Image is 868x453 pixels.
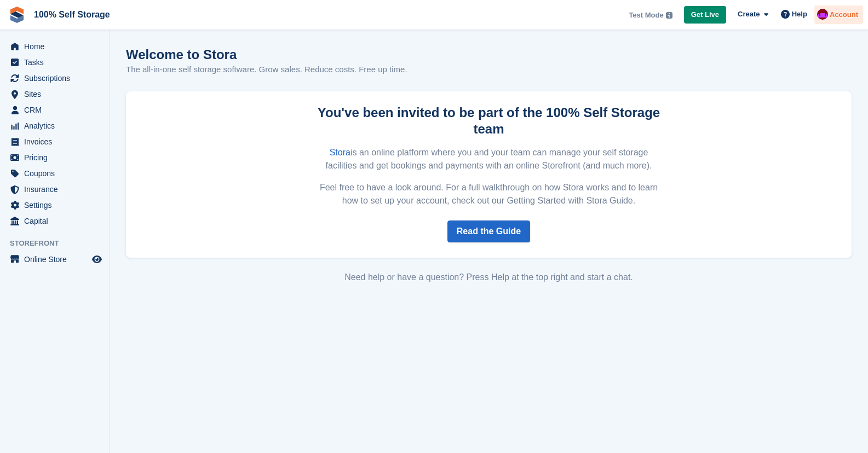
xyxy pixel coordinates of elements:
[24,213,90,229] span: Capital
[24,102,90,118] span: CRM
[24,182,90,197] span: Insurance
[9,7,25,23] img: stora-icon-8386f47178a22dfd0bd8f6a31ec36ba5ce8667c1dd55bd0f319d3a0aa187defe.svg
[316,181,662,207] p: Feel free to have a look around. For a full walkthrough on how Stora works and to learn how to se...
[24,118,90,133] span: Analytics
[738,9,760,20] span: Create
[330,148,350,157] a: Stora
[5,213,104,229] a: menu
[5,86,104,102] a: menu
[24,71,90,86] span: Subscriptions
[126,47,407,62] h1: Welcome to Stora
[830,9,858,20] span: Account
[10,238,109,249] span: Storefront
[5,118,104,133] a: menu
[24,252,90,267] span: Online Store
[126,271,852,284] div: Need help or have a question? Press Help at the top right and start a chat.
[126,63,407,76] p: The all-in-one self storage software. Grow sales. Reduce costs. Free up time.
[5,102,104,118] a: menu
[90,253,104,266] a: Preview store
[666,12,672,19] img: icon-info-grey-7440780725fd019a000dd9b08b2336e03edf1995a4989e88bcd33f0948082b44.svg
[24,86,90,102] span: Sites
[684,6,726,24] a: Get Live
[629,10,663,21] span: Test Mode
[24,150,90,165] span: Pricing
[5,182,104,197] a: menu
[5,39,104,54] a: menu
[24,55,90,70] span: Tasks
[5,150,104,165] a: menu
[318,105,660,136] strong: You've been invited to be part of the 100% Self Storage team
[691,9,719,20] span: Get Live
[792,9,807,20] span: Help
[24,39,90,54] span: Home
[24,198,90,213] span: Settings
[316,146,662,172] p: is an online platform where you and your team can manage your self storage facilities and get boo...
[5,198,104,213] a: menu
[5,134,104,149] a: menu
[5,71,104,86] a: menu
[447,220,530,242] a: Read the Guide
[24,134,90,149] span: Invoices
[817,9,828,20] img: Oliver
[30,5,114,24] a: 100% Self Storage
[5,166,104,181] a: menu
[5,252,104,267] a: menu
[5,55,104,70] a: menu
[24,166,90,181] span: Coupons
